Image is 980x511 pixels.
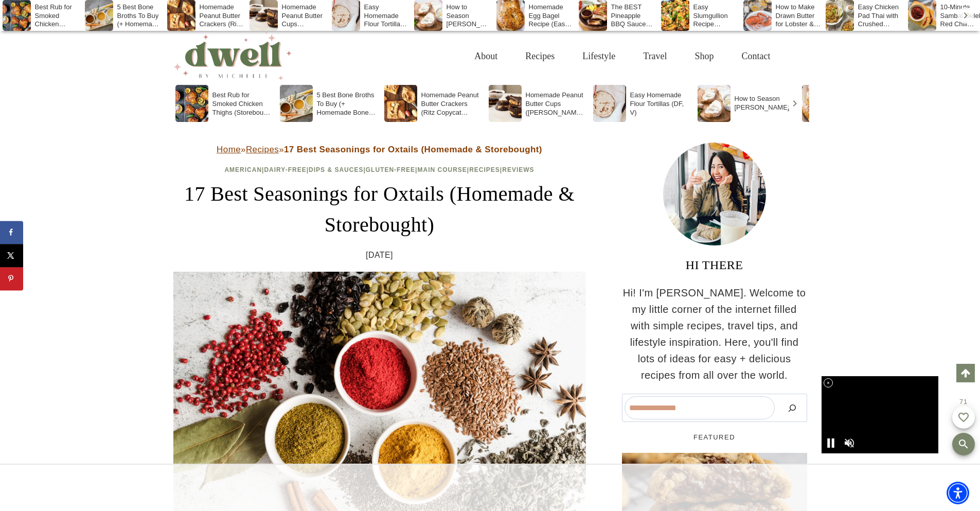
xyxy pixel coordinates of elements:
p: Hi! I'm [PERSON_NAME]. Welcome to my little corner of the internet filled with simple recipes, tr... [622,285,807,383]
a: Home [217,145,241,154]
a: American [224,166,262,173]
h1: 17 Best Seasonings for Oxtails (Homemade & Storebought) [173,179,586,240]
a: Reviews [502,166,534,173]
a: Dairy-Free [264,166,306,173]
a: Recipes [511,40,568,73]
a: Contact [728,40,785,73]
span: » » [217,145,542,154]
time: [DATE] [366,249,393,262]
strong: 17 Best Seasonings for Oxtails (Homemade & Storebought) [284,145,542,154]
div: Accessibility Menu [947,482,969,504]
a: Shop [681,40,727,73]
a: About [460,40,511,73]
a: Travel [629,40,681,73]
a: Dips & Sauces [309,166,363,173]
a: Gluten-Free [366,166,415,173]
a: Recipes [469,166,500,173]
a: Scroll to top [956,364,975,382]
a: Recipes [246,145,279,154]
nav: Primary Navigation [460,40,784,73]
iframe: Advertisement [822,376,938,453]
h5: FEATURED [622,432,807,443]
a: Lifestyle [568,40,629,73]
a: Main Course [417,166,467,173]
h3: HI THERE [622,256,807,274]
span: | | | | | | [224,166,534,173]
img: DWELL by michelle [173,32,292,80]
